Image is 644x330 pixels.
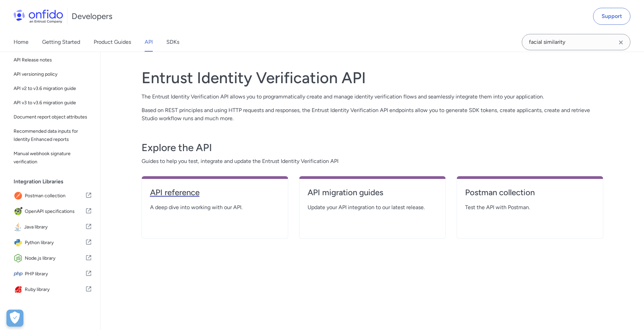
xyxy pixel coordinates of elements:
[14,70,92,78] span: API versioning policy
[25,254,85,263] span: Node.js library
[150,187,280,203] a: API reference
[11,282,95,297] a: IconRuby libraryRuby library
[617,38,625,47] svg: Clear search field button
[14,113,92,121] span: Document report object attributes
[150,187,280,198] h4: API reference
[14,127,92,144] span: Recommended data inputs for Identity Enhanced reports
[14,85,92,93] span: API v2 to v3.6 migration guide
[142,141,603,154] h3: Explore the API
[6,310,23,327] button: Open Preferences
[11,220,95,235] a: IconJava libraryJava library
[14,175,97,188] div: Integration Libraries
[11,188,95,203] a: IconPostman collectionPostman collection
[24,222,85,232] span: Java library
[25,191,85,201] span: Postman collection
[11,204,95,219] a: IconOpenAPI specificationsOpenAPI specifications
[11,147,95,169] a: Manual webhook signature verification
[25,269,85,279] span: PHP library
[142,106,603,123] p: Based on REST principles and using HTTP requests and responses, the Entrust Identity Verification...
[593,8,630,25] a: Support
[150,203,280,212] span: A deep dive into working with our API.
[308,187,437,198] h4: API migration guides
[522,34,630,50] input: Onfido search input field
[25,238,85,247] span: Python library
[465,187,595,203] a: Postman collection
[72,11,112,22] h1: Developers
[308,187,437,203] a: API migration guides
[11,96,95,110] a: API v3 to v3.6 migration guide
[11,251,95,266] a: IconNode.js libraryNode.js library
[11,235,95,250] a: IconPython libraryPython library
[11,53,95,67] a: API Release notes
[94,33,131,52] a: Product Guides
[14,99,92,107] span: API v3 to v3.6 migration guide
[14,222,24,232] img: IconJava library
[145,33,153,52] a: API
[25,285,85,294] span: Ruby library
[11,110,95,124] a: Document report object attributes
[14,238,25,247] img: IconPython library
[142,157,603,165] span: Guides to help you test, integrate and update the Entrust Identity Verification API
[166,33,179,52] a: SDKs
[11,267,95,281] a: IconPHP libraryPHP library
[465,187,595,198] h4: Postman collection
[14,285,25,294] img: IconRuby library
[142,93,603,101] p: The Entrust Identity Verification API allows you to programmatically create and manage identity v...
[14,269,25,279] img: IconPHP library
[11,125,95,146] a: Recommended data inputs for Identity Enhanced reports
[11,68,95,81] a: API versioning policy
[14,33,29,52] a: Home
[25,207,85,216] span: OpenAPI specifications
[11,82,95,95] a: API v2 to v3.6 migration guide
[142,68,603,87] h1: Entrust Identity Verification API
[465,203,595,212] span: Test the API with Postman.
[308,203,437,212] span: Update your API integration to our latest release.
[14,254,25,263] img: IconNode.js library
[14,207,25,216] img: IconOpenAPI specifications
[14,10,63,23] img: Onfido Logo
[14,150,92,166] span: Manual webhook signature verification
[42,33,80,52] a: Getting Started
[14,56,92,64] span: API Release notes
[6,310,23,327] div: Cookie Preferences
[14,191,25,201] img: IconPostman collection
